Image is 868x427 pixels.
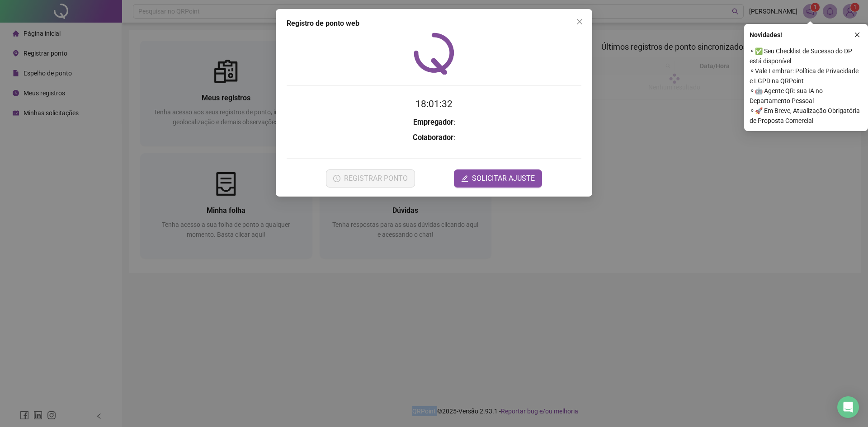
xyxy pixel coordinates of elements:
strong: Empregador [413,118,453,127]
span: edit [461,175,468,182]
span: ⚬ ✅ Seu Checklist de Sucesso do DP está disponível [750,46,863,66]
time: 18:01:32 [415,99,453,109]
h3: : [287,132,581,144]
button: REGISTRAR PONTO [326,169,415,188]
div: Open Intercom Messenger [837,396,859,418]
span: SOLICITAR AJUSTE [472,173,535,184]
span: ⚬ Vale Lembrar: Política de Privacidade e LGPD na QRPoint [750,66,863,86]
span: close [576,18,583,25]
button: Close [572,14,587,29]
h3: : [287,117,581,128]
span: ⚬ 🚀 Em Breve, Atualização Obrigatória de Proposta Comercial [750,106,863,126]
div: Registro de ponto web [287,18,581,29]
span: ⚬ 🤖 Agente QR: sua IA no Departamento Pessoal [750,86,863,106]
button: editSOLICITAR AJUSTE [454,169,542,188]
span: close [854,32,860,38]
img: QRPoint [414,33,454,75]
strong: Colaborador [413,133,453,142]
span: Novidades ! [750,30,782,40]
